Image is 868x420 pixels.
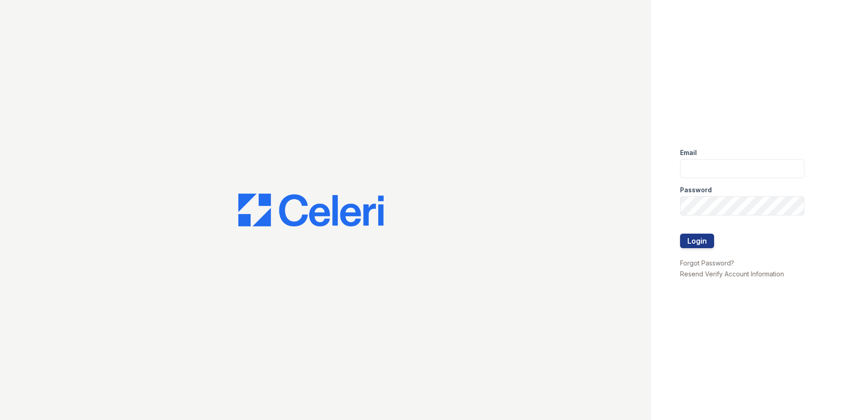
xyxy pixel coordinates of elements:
[680,185,712,195] label: Password
[238,194,384,226] img: CE_Logo_Blue-a8612792a0a2168367f1c8372b55b34899dd931a85d93a1a3d3e32e68fde9ad4.png
[680,270,784,278] a: Resend Verify Account Information
[680,234,714,248] button: Login
[680,148,697,157] label: Email
[680,259,734,267] a: Forgot Password?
